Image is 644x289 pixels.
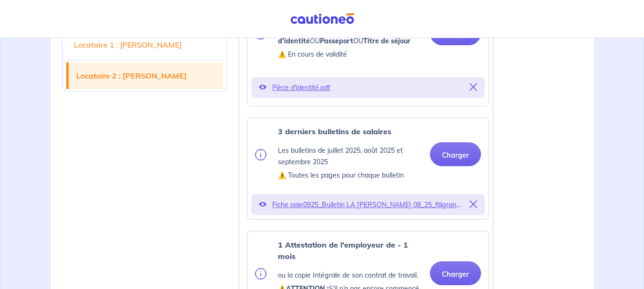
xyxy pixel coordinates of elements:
[430,142,481,166] button: Charger
[255,268,266,279] img: info.svg
[272,81,464,94] p: Pièce d'identité.pdf
[430,261,481,285] button: Charger
[66,31,224,58] a: Locataire 1 : [PERSON_NAME]
[286,13,358,25] img: Cautioneo
[259,81,266,94] button: Voir
[278,127,391,136] strong: 3 derniers bulletins de salaires
[320,37,353,45] strong: Passeport
[363,37,410,45] strong: Titre de séjour
[69,62,224,89] a: Locataire 2 : [PERSON_NAME]
[470,81,477,94] button: Supprimer
[272,198,464,211] span: Fiche paie0925_Bulletin LA [PERSON_NAME] 08_25_filigrane.pdf
[278,269,422,281] p: ou la copie Intégrale de son contrat de travail.
[259,198,266,211] button: Voir
[278,169,422,181] p: ⚠️ Toutes les pages pour chaque bulletin
[470,198,477,211] button: Supprimer
[278,49,422,60] p: ⚠️ En cours de validité
[247,118,489,219] div: categoryName: pay-slip, userCategory: lessor
[278,240,408,261] strong: 1 Attestation de l'employeur de - 1 mois
[255,149,266,160] img: info.svg
[278,145,422,168] p: Les bulletins de juillet 2025, août 2025 et septembre 2025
